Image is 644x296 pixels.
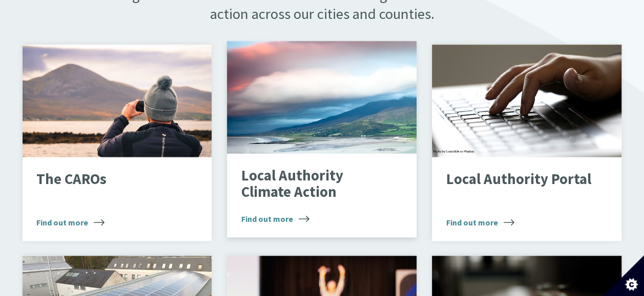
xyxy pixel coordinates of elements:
p: Local Authority Climate Action [241,168,387,200]
a: Local Authority Portal Find out more [432,44,621,241]
span: Find out more [36,216,105,229]
span: Find out more [241,213,309,225]
a: Local Authority Climate Action Find out more [227,41,417,237]
button: Set cookie preferences [603,255,644,296]
span: Find out more [446,216,514,229]
a: The CAROs Find out more [23,44,212,241]
p: The CAROs [36,171,182,188]
p: Local Authority Portal [446,171,592,188]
